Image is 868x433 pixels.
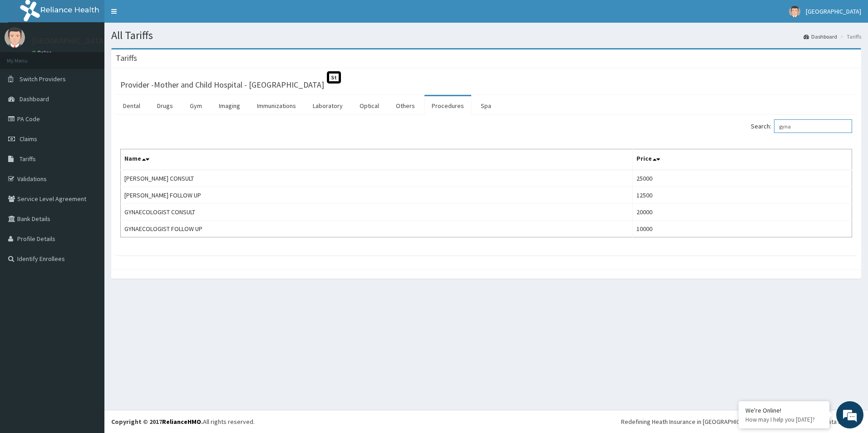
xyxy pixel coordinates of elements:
[162,418,201,426] a: RelianceHMO
[621,417,861,426] div: Redefining Heath Insurance in [GEOGRAPHIC_DATA] using Telemedicine and Data Science!
[17,45,37,68] img: d_794563401_company_1708531726252_794563401
[120,81,324,89] h3: Provider - Mother and Child Hospital - [GEOGRAPHIC_DATA]
[327,71,341,84] span: St
[53,114,125,206] span: We're online!
[632,170,852,187] td: 25000
[149,5,171,26] div: Minimize live chat window
[306,96,350,115] a: Laboratory
[111,30,861,41] h1: All Tariffs
[250,96,303,115] a: Immunizations
[121,204,633,221] td: GYNAECOLOGIST CONSULT
[424,96,471,115] a: Procedures
[111,418,203,426] strong: Copyright © 2017 .
[116,96,148,115] a: Dental
[20,75,66,83] span: Switch Providers
[116,54,137,62] h3: Tariffs
[5,27,25,48] img: User Image
[20,155,36,163] span: Tariffs
[745,416,823,423] p: How may I help you today?
[473,96,498,115] a: Spa
[352,96,386,115] a: Optical
[632,204,852,221] td: 20000
[104,410,868,433] footer: All rights reserved.
[804,33,837,40] a: Dashboard
[789,6,800,17] img: User Image
[774,119,852,133] input: Search:
[389,96,422,115] a: Others
[121,221,633,237] td: GYNAECOLOGIST FOLLOW UP
[751,119,852,133] label: Search:
[32,37,107,45] p: [GEOGRAPHIC_DATA]
[150,96,180,115] a: Drugs
[838,33,861,40] li: Tariffs
[806,7,861,15] span: [GEOGRAPHIC_DATA]
[121,149,633,170] th: Name
[20,135,37,143] span: Claims
[745,406,823,414] div: We're Online!
[632,221,852,237] td: 10000
[47,51,153,63] div: Chat with us now
[632,149,852,170] th: Price
[121,170,633,187] td: [PERSON_NAME] CONSULT
[182,96,209,115] a: Gym
[32,49,54,56] a: Online
[121,187,633,204] td: [PERSON_NAME] FOLLOW UP
[632,187,852,204] td: 12500
[212,96,247,115] a: Imaging
[5,248,173,280] textarea: Type your message and hit 'Enter'
[20,95,49,103] span: Dashboard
